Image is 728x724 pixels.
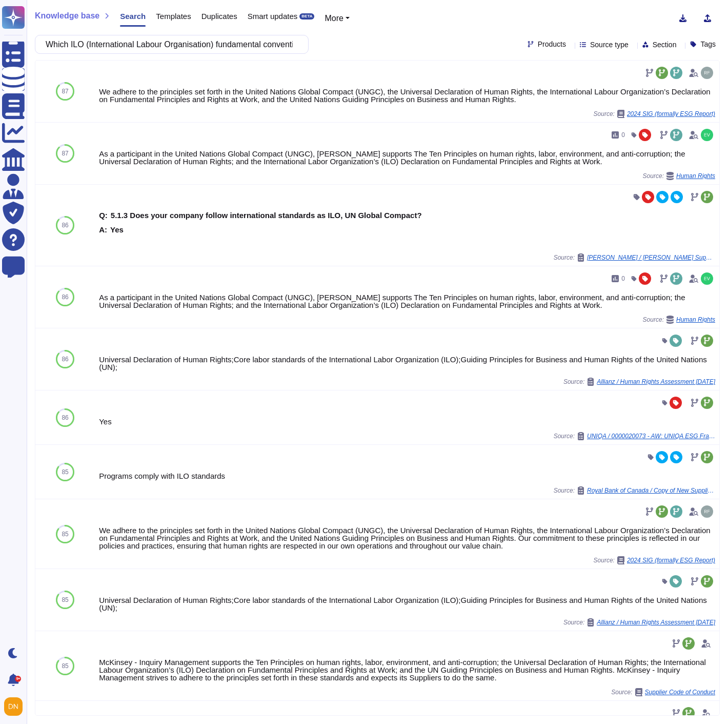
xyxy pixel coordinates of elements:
[99,356,715,371] div: Universal Declaration of Human Rights;Core labor standards of the International Labor Organizatio...
[653,41,677,48] span: Section
[4,697,23,716] img: user
[554,432,715,440] span: Source:
[62,150,68,156] span: 87
[627,557,715,563] span: 2024 SIG (formally ESG Report)
[15,676,21,682] div: 9+
[120,12,146,20] span: Search
[554,253,715,262] span: Source:
[643,172,715,180] span: Source:
[110,226,124,233] b: Yes
[99,472,715,480] div: Programs comply with ILO standards
[701,272,713,285] img: user
[590,41,629,48] span: Source type
[248,12,298,20] span: Smart updates
[676,173,715,179] span: Human Rights
[538,41,566,48] span: Products
[594,556,715,564] span: Source:
[621,132,625,138] span: 0
[62,222,68,228] span: 86
[700,41,716,48] span: Tags
[99,293,715,309] div: As a participant in the United Nations Global Compact (UNGC), [PERSON_NAME] supports The Ten Prin...
[701,129,713,141] img: user
[99,418,715,425] div: Yes
[325,14,343,23] span: More
[62,597,68,603] span: 85
[156,12,191,20] span: Templates
[621,276,625,282] span: 0
[563,378,715,386] span: Source:
[325,12,350,25] button: More
[2,695,30,718] button: user
[597,379,715,385] span: Allianz / Human Rights Assessment [DATE]
[554,486,715,495] span: Source:
[35,12,99,20] span: Knowledge base
[587,433,715,439] span: UNIQA / 0000020073 - AW: UNIQA ESG Fragebogen
[627,111,715,117] span: 2024 SIG (formally ESG Report)
[99,658,715,681] div: McKinsey - Inquiry Management supports the Ten Principles on human rights, labor, environment, an...
[299,13,314,19] div: BETA
[62,88,68,94] span: 87
[111,211,422,219] b: 5.1.3 Does your company follow international standards as ILO, UN Global Compact?
[62,356,68,362] span: 86
[563,618,715,627] span: Source:
[99,211,108,219] b: Q:
[701,505,713,518] img: user
[594,110,715,118] span: Source:
[611,688,715,696] span: Source:
[62,663,68,669] span: 85
[587,487,715,494] span: Royal Bank of Canada / Copy of New Supplier Questionnaire [DATE] vUJ
[587,255,715,261] span: [PERSON_NAME] / [PERSON_NAME] Supplier Portal Questionnaire Export
[201,12,237,20] span: Duplicates
[62,294,68,300] span: 86
[643,316,715,324] span: Source:
[701,67,713,79] img: user
[676,317,715,323] span: Human Rights
[99,226,107,233] b: A:
[99,526,715,550] div: We adhere to the principles set forth in the United Nations Global Compact (UNGC), the Universal ...
[645,689,715,695] span: Supplier Code of Conduct
[99,88,715,103] div: We adhere to the principles set forth in the United Nations Global Compact (UNGC), the Universal ...
[99,150,715,165] div: As a participant in the United Nations Global Compact (UNGC), [PERSON_NAME] supports The Ten Prin...
[41,35,298,53] input: Search a question or template...
[597,619,715,625] span: Allianz / Human Rights Assessment [DATE]
[62,415,68,421] span: 86
[62,531,68,537] span: 85
[99,596,715,612] div: Universal Declaration of Human Rights;Core labor standards of the International Labor Organizatio...
[62,469,68,475] span: 85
